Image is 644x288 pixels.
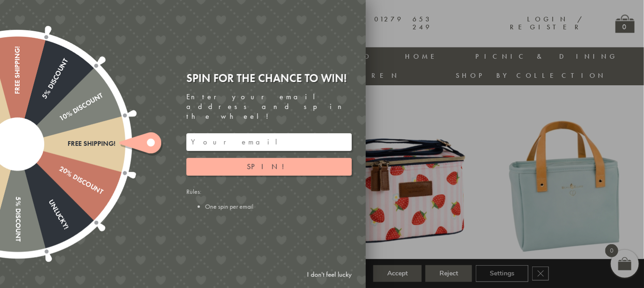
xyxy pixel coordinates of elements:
div: 20% Discount [15,141,104,197]
div: Free shipping! [14,46,21,144]
div: Rules: [186,187,352,211]
li: One spin per email [205,202,352,211]
div: Enter your email address and spin the wheel! [186,92,352,121]
div: 5% Discount [14,144,21,242]
input: Your email [186,133,352,151]
div: Spin for the chance to win! [186,71,352,85]
div: 5% Discount [14,57,70,146]
div: 10% Discount [15,92,104,148]
button: Spin! [186,158,352,176]
div: Unlucky! [14,142,70,231]
span: Spin! [247,162,291,171]
div: Free shipping! [18,140,116,148]
a: I don't feel lucky [302,266,356,283]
